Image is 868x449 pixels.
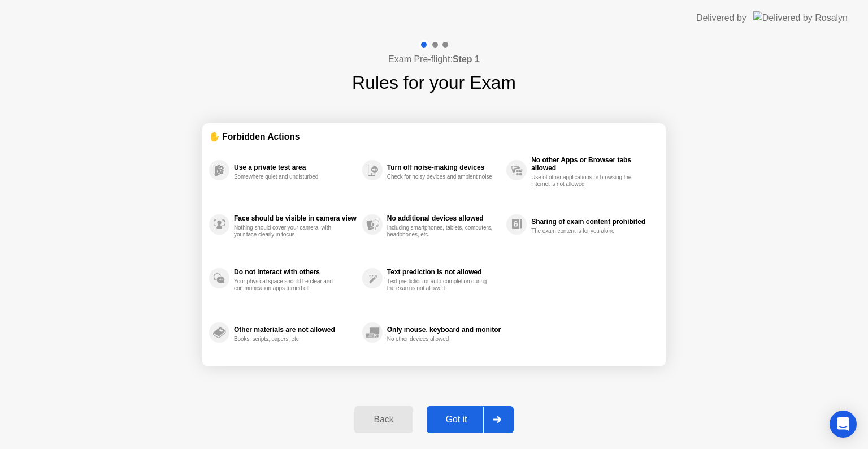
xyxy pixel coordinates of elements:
[234,336,341,343] div: Books, scripts, papers, etc
[387,174,494,180] div: Check for noisy devices and ambient noise
[234,326,357,334] div: Other materials are not allowed
[352,69,516,96] h1: Rules for your Exam
[387,268,501,276] div: Text prediction is not allowed
[453,54,480,64] b: Step 1
[209,130,659,143] div: ✋ Forbidden Actions
[696,11,747,25] div: Delivered by
[387,225,494,238] div: Including smartphones, tablets, computers, headphones, etc.
[234,278,341,292] div: Your physical space should be clear and communication apps turned off
[234,163,357,171] div: Use a private test area
[387,214,501,222] div: No additional devices allowed
[234,225,341,238] div: Nothing should cover your camera, with your face clearly in focus
[234,214,357,222] div: Face should be visible in camera view
[234,174,341,180] div: Somewhere quiet and undisturbed
[388,53,480,66] h4: Exam Pre-flight:
[354,406,413,433] button: Back
[387,163,501,171] div: Turn off noise-making devices
[531,228,638,235] div: The exam content is for you alone
[234,268,357,276] div: Do not interact with others
[387,336,494,343] div: No other devices allowed
[430,415,483,425] div: Got it
[531,174,638,188] div: Use of other applications or browsing the internet is not allowed
[830,411,857,438] div: Open Intercom Messenger
[387,278,494,292] div: Text prediction or auto-completion during the exam is not allowed
[387,326,501,334] div: Only mouse, keyboard and monitor
[427,406,514,433] button: Got it
[531,156,653,172] div: No other Apps or Browser tabs allowed
[531,218,653,226] div: Sharing of exam content prohibited
[753,11,848,24] img: Delivered by Rosalyn
[358,415,409,425] div: Back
